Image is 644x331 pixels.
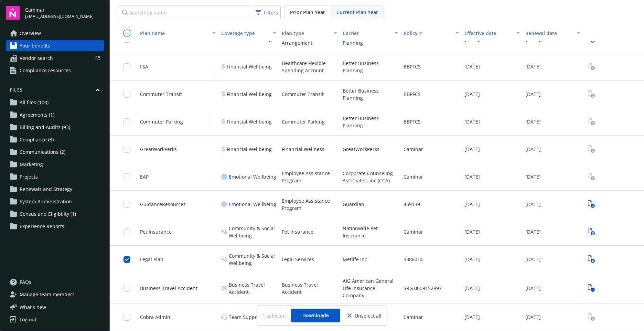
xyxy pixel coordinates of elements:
span: Projects [20,171,38,182]
button: Policy # [401,25,462,41]
span: Manage team members [20,289,75,300]
div: Carrier [343,30,390,37]
button: Plan type [279,25,340,41]
span: [DATE] [464,313,480,321]
span: View Plan Documents [586,312,597,323]
span: View Plan Documents [586,89,597,100]
span: [DATE] [464,173,480,180]
a: Marketing [6,159,104,170]
span: View Plan Documents [586,226,597,237]
span: 5388014 [404,256,423,263]
span: [DATE] [464,201,480,208]
div: Coverage type [221,30,269,37]
span: View Plan Documents [586,199,597,210]
span: Commuter Parking [282,118,325,125]
span: Metlife Inc [343,256,367,263]
span: Emotional Wellbeing [229,201,276,208]
span: BBPFCS [404,118,421,125]
span: Download 6 [302,312,329,319]
span: Financial Wellness [282,146,324,153]
a: Census and Eligibility (1) [6,209,104,220]
button: Coverage type [218,25,279,41]
span: Legal Services [282,256,314,263]
a: close [345,311,354,320]
span: [DATE] [464,63,480,70]
span: GuidanceResources [140,201,186,208]
span: Commuter Parking [140,118,183,125]
span: Overview [20,28,41,39]
button: Download6 [291,309,340,322]
a: Vendor search [6,53,104,64]
span: [EMAIL_ADDRESS][DOMAIN_NAME] [25,13,94,20]
span: Unselect all [355,312,382,319]
a: All files (100) [6,97,104,108]
span: GreatWorkPerks [140,146,177,153]
button: Caminar[EMAIL_ADDRESS][DOMAIN_NAME] [25,6,104,20]
a: Manage team members [6,289,104,300]
span: Billing and Audits (93) [20,122,70,133]
span: Employee Assistance Program [282,170,337,184]
span: Corporate Counseling Associates, Inc (CCA) [343,170,398,184]
a: View Plan Documents [586,116,597,127]
span: 459139 [404,201,420,208]
text: 5 [592,231,593,236]
span: [DATE] [525,228,541,235]
span: Vendor search [20,53,53,64]
span: Renewals and Strategy [20,184,72,195]
span: [DATE] [464,256,480,263]
span: Team Support [229,313,261,321]
span: Commuter Transit [282,90,324,98]
a: Projects [6,171,104,182]
a: Billing and Audits (93) [6,122,104,133]
div: Policy # [404,30,451,37]
span: [DATE] [464,228,480,235]
span: Employee Assistance Program [282,197,337,212]
span: View Plan Documents [586,171,597,182]
div: Effective date [464,30,512,37]
span: Business Travel Accident [229,281,277,296]
span: BBPFCS [404,90,421,98]
button: Files [6,87,104,96]
button: Effective date [462,25,523,41]
span: Community & Social Wellbeing [229,225,277,239]
span: [DATE] [525,173,541,180]
text: 2 [592,204,593,208]
a: Experience Reports [6,221,104,232]
a: View Plan Documents [586,254,597,265]
span: Community & Social Wellbeing [229,252,277,267]
span: [DATE] [525,285,541,292]
input: Search by name [118,6,250,19]
span: FSA [140,63,148,70]
input: Toggle Row Selected [124,314,130,321]
a: View Plan Documents [586,283,597,294]
div: Plan name [140,30,208,37]
button: Carrier [340,25,401,41]
a: Communications (2) [6,147,104,158]
span: Experience Reports [20,221,64,232]
span: FAQs [20,277,31,288]
button: Plan name [137,25,218,41]
span: Business Travel Accident [282,281,337,296]
span: [DATE] [525,313,541,321]
span: Caminar [25,6,94,13]
input: Toggle Row Selected [124,173,130,180]
div: Plan type [282,30,330,37]
span: Caminar [404,228,423,235]
span: Caminar [404,173,423,180]
span: Pet Insurance [140,228,172,235]
input: Toggle Row Selected [124,118,130,125]
a: Overview [6,28,104,39]
a: Compliance (3) [6,134,104,145]
a: Compliance resources [6,65,104,76]
span: [DATE] [525,90,541,98]
span: View Plan Documents [586,144,597,155]
a: System Administration [6,196,104,207]
span: SRG 0009152897 [404,285,442,292]
span: Financial Wellbeing [227,63,272,70]
text: 1 [592,288,593,292]
span: Business Travel Accident [140,285,197,292]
